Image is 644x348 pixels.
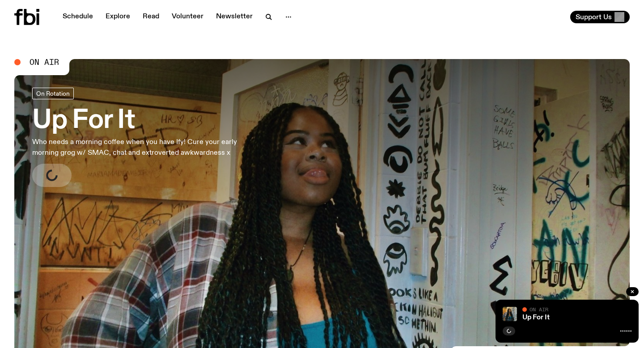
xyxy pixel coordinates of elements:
a: Up For It [522,314,550,321]
span: On Air [30,58,59,66]
a: Read [137,11,165,23]
a: Up For ItWho needs a morning coffee when you have Ify! Cure your early morning grog w/ SMAC, chat... [32,88,261,187]
span: On Air [530,306,548,312]
h3: Up For It [32,108,261,133]
a: Newsletter [211,11,258,23]
img: Ify - a Brown Skin girl with black braided twists, looking up to the side with her tongue stickin... [503,307,517,321]
span: Support Us [576,13,612,21]
a: Schedule [57,11,98,23]
button: Support Us [570,11,630,23]
a: Explore [100,11,136,23]
a: On Rotation [32,88,74,99]
a: Volunteer [166,11,209,23]
p: Who needs a morning coffee when you have Ify! Cure your early morning grog w/ SMAC, chat and extr... [32,137,261,158]
span: On Rotation [36,90,70,97]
